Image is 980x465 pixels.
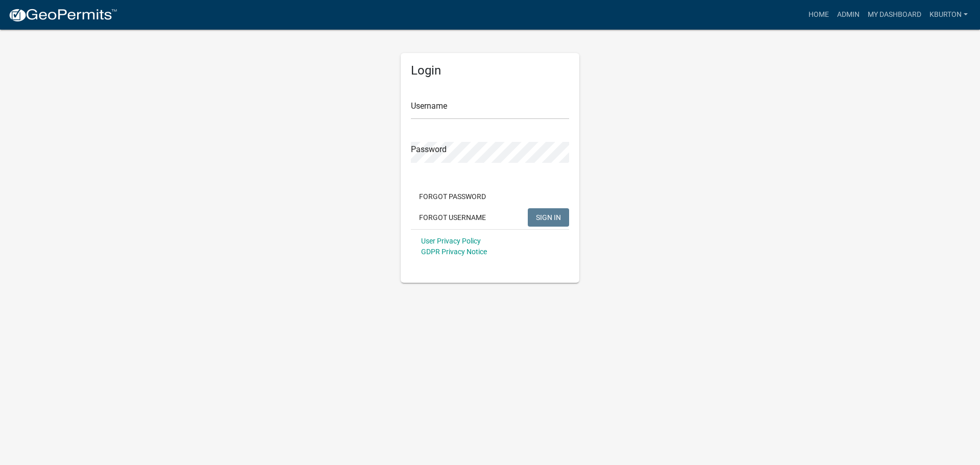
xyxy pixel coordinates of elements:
[864,5,925,25] a: My Dashboard
[421,237,481,245] a: User Privacy Policy
[528,208,569,227] button: SIGN IN
[421,248,487,256] a: GDPR Privacy Notice
[411,63,569,78] h5: Login
[536,213,561,221] span: SIGN IN
[804,5,833,25] a: Home
[411,208,494,227] button: Forgot Username
[411,187,494,206] button: Forgot Password
[925,5,972,25] a: kburton
[833,5,864,25] a: Admin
